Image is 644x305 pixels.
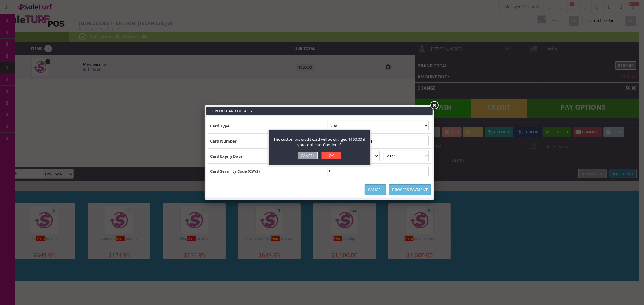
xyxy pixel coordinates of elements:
p: The customers credit card will be charged $100.00 if you continue. Continue? [272,137,367,147]
b: Card Security Code (CVV2) [210,168,260,174]
a: Process Payment [389,184,431,195]
a: Close [429,100,440,111]
input: Card Security Code (CVV2) [328,166,429,176]
b: Card Expiry Date [210,153,243,159]
input: Card Number [328,136,429,146]
b: Card Type [210,123,229,129]
h3: Credit Card Details [206,107,433,115]
a: Cancel [298,152,318,159]
a: Cancel [365,184,386,195]
b: Card Number [210,138,237,144]
a: OK [322,152,341,159]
